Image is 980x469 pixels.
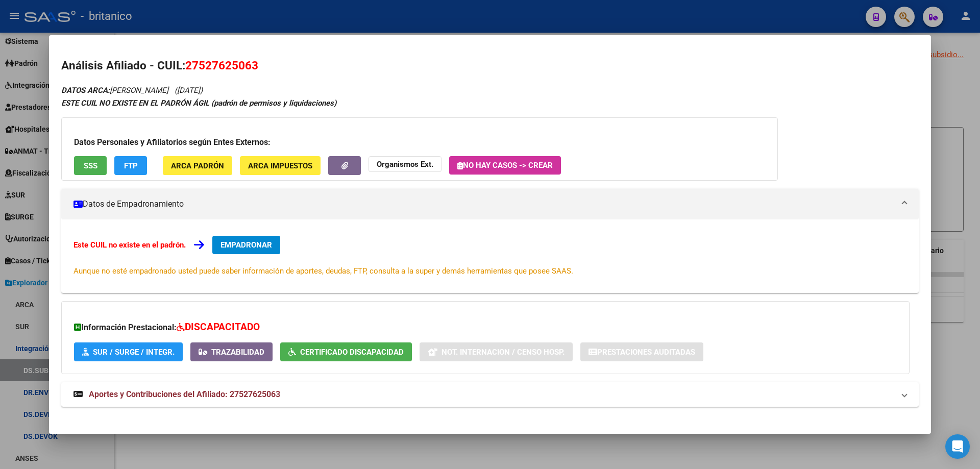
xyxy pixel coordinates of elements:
[74,156,107,175] button: SSS
[114,156,147,175] button: FTP
[171,161,224,170] span: ARCA Padrón
[449,156,561,175] button: No hay casos -> Crear
[442,348,565,357] span: Not. Internacion / Censo Hosp.
[580,342,703,361] button: Prestaciones Auditadas
[190,342,273,361] button: Trazabilidad
[93,348,175,357] span: SUR / SURGE / INTEGR.
[73,198,894,210] mat-panel-title: Datos de Empadronamiento
[212,236,280,254] button: EMPADRONAR
[300,348,404,357] span: Certificado Discapacidad
[597,348,695,357] span: Prestaciones Auditadas
[61,382,919,407] mat-expansion-panel-header: Aportes y Contribuciones del Afiliado: 27527625063
[61,98,336,108] strong: ESTE CUIL NO EXISTE EN EL PADRÓN ÁGIL (padrón de permisos y liquidaciones)
[369,156,442,172] button: Organismos Ext.
[61,57,919,75] h2: Análisis Afiliado - CUIL:
[74,342,183,361] button: SUR / SURGE / INTEGR.
[211,348,264,357] span: Trazabilidad
[185,321,260,333] span: DISCAPACITADO
[73,266,573,276] span: Aunque no esté empadronado usted puede saber información de aportes, deudas, FTP, consulta a la s...
[280,342,412,361] button: Certificado Discapacidad
[74,320,897,335] h3: Información Prestacional:
[220,240,272,250] span: EMPADRONAR
[61,219,919,293] div: Datos de Empadronamiento
[248,161,312,170] span: ARCA Impuestos
[61,189,919,219] mat-expansion-panel-header: Datos de Empadronamiento
[457,161,553,170] span: No hay casos -> Crear
[73,240,186,250] strong: Este CUIL no existe en el padrón.
[61,86,168,95] span: [PERSON_NAME]
[240,156,321,175] button: ARCA Impuestos
[89,389,280,399] span: Aportes y Contribuciones del Afiliado: 27527625063
[61,86,110,95] strong: DATOS ARCA:
[74,136,765,149] h3: Datos Personales y Afiliatorios según Entes Externos:
[124,161,138,170] span: FTP
[377,160,433,169] strong: Organismos Ext.
[420,342,573,361] button: Not. Internacion / Censo Hosp.
[84,161,97,170] span: SSS
[163,156,232,175] button: ARCA Padrón
[185,59,258,72] span: 27527625063
[175,86,203,95] span: ([DATE])
[945,434,970,459] div: Open Intercom Messenger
